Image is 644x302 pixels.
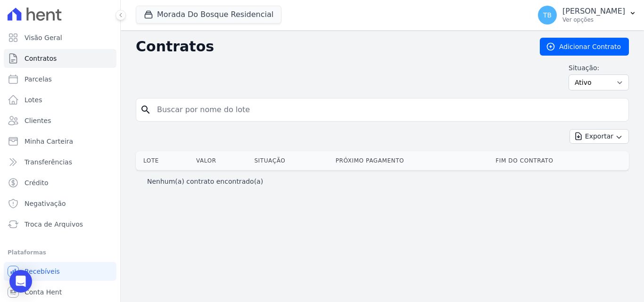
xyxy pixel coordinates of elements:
[4,283,116,302] a: Conta Hent
[4,173,116,192] a: Crédito
[562,16,625,24] p: Ver opções
[25,95,42,105] span: Lotes
[540,38,629,56] a: Adicionar Contrato
[140,104,151,115] i: search
[25,137,73,146] span: Minha Carteira
[25,74,52,84] span: Parcelas
[25,178,49,188] span: Crédito
[25,116,51,125] span: Clientes
[4,153,116,171] a: Transferências
[25,33,62,42] span: Visão Geral
[151,100,625,119] input: Buscar por nome do lote
[332,151,492,170] th: Próximo Pagamento
[25,287,62,297] span: Conta Hent
[4,215,116,234] a: Troca de Arquivos
[147,177,263,186] p: Nenhum(a) contrato encontrado(a)
[136,38,525,55] h2: Contratos
[25,157,72,167] span: Transferências
[9,270,32,293] div: Open Intercom Messenger
[543,12,552,18] span: TB
[8,247,113,258] div: Plataformas
[192,151,250,170] th: Valor
[136,6,281,24] button: Morada Do Bosque Residencial
[4,132,116,151] a: Minha Carteira
[570,129,629,144] button: Exportar
[4,194,116,213] a: Negativação
[4,90,116,109] a: Lotes
[562,7,625,16] p: [PERSON_NAME]
[4,262,116,281] a: Recebíveis
[4,28,116,47] a: Visão Geral
[530,2,644,28] button: TB [PERSON_NAME] Ver opções
[4,111,116,130] a: Clientes
[492,151,629,170] th: Fim do Contrato
[4,70,116,89] a: Parcelas
[25,199,66,208] span: Negativação
[25,267,60,276] span: Recebíveis
[25,220,83,229] span: Troca de Arquivos
[136,151,192,170] th: Lote
[4,49,116,68] a: Contratos
[250,151,331,170] th: Situação
[25,54,57,63] span: Contratos
[569,63,629,73] label: Situação:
